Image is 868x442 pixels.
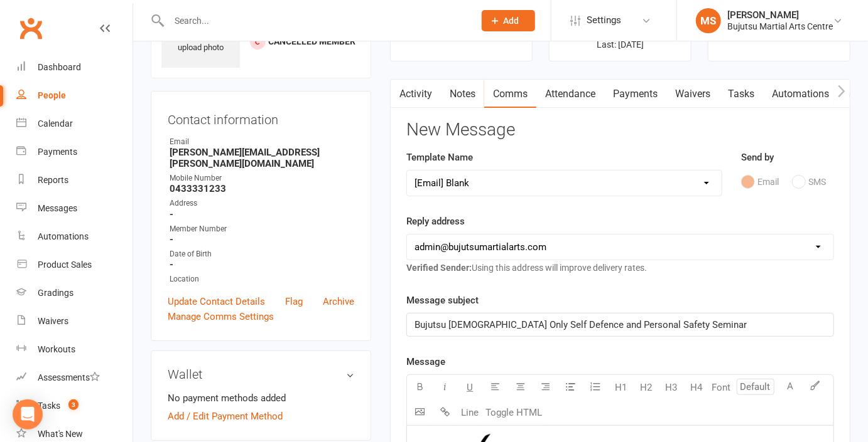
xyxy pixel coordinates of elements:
[170,197,354,209] div: Address
[16,392,133,420] a: Tasks 3
[406,120,834,140] h3: New Message
[170,234,354,245] strong: -
[16,53,133,82] a: Dashboard
[323,294,354,309] a: Archive
[16,335,133,364] a: Workouts
[587,6,621,34] span: Settings
[666,80,719,108] a: Waivers
[16,166,133,194] a: Reports
[16,110,133,138] a: Calendar
[268,36,355,46] span: Cancelled member
[285,294,303,309] a: Flag
[633,375,658,400] button: H2
[467,382,473,393] span: U
[737,379,774,395] input: Default
[484,80,536,108] a: Comms
[170,223,354,235] div: Member Number
[16,279,133,307] a: Gradings
[170,147,354,169] strong: [PERSON_NAME][EMAIL_ADDRESS][PERSON_NAME][DOMAIN_NAME]
[658,375,683,400] button: H3
[763,80,838,108] a: Automations
[683,375,708,400] button: H4
[457,375,482,400] button: U
[38,429,83,439] div: What's New
[168,309,274,324] a: Manage Comms Settings
[38,203,77,213] div: Messages
[406,293,479,308] label: Message subject
[38,401,60,411] div: Tasks
[696,8,721,33] div: MS
[708,375,734,400] button: Font
[168,108,354,127] h3: Contact information
[16,364,133,392] a: Assessments
[170,273,354,285] div: Location
[415,319,747,330] span: Bujutsu [DEMOGRAPHIC_DATA] Only Self Defence and Personal Safety Seminar
[38,260,92,270] div: Product Sales
[16,223,133,251] a: Automations
[170,136,354,148] div: Email
[15,13,46,44] a: Clubworx
[719,80,763,108] a: Tasks
[168,367,354,381] h3: Wallet
[68,399,79,410] span: 3
[504,16,519,26] span: Add
[604,80,666,108] a: Payments
[482,400,545,425] button: Toggle HTML
[16,251,133,279] a: Product Sales
[170,248,354,260] div: Date of Birth
[457,400,482,425] button: Line
[406,354,445,369] label: Message
[168,294,265,309] a: Update Contact Details
[13,399,43,429] div: Open Intercom Messenger
[168,409,283,424] a: Add / Edit Payment Method
[38,147,77,157] div: Payments
[406,214,465,229] label: Reply address
[170,172,354,184] div: Mobile Number
[727,9,833,21] div: [PERSON_NAME]
[38,288,73,298] div: Gradings
[441,80,484,108] a: Notes
[170,183,354,194] strong: 0433331233
[168,391,354,406] li: No payment methods added
[38,344,75,354] div: Workouts
[38,175,68,185] div: Reports
[38,118,73,129] div: Calendar
[165,12,465,29] input: Search...
[406,263,647,273] span: Using this address will improve delivery rates.
[536,80,604,108] a: Attendance
[406,263,472,273] strong: Verified Sender:
[391,80,441,108] a: Activity
[38,231,89,241] div: Automations
[38,90,66,100] div: People
[16,194,133,223] a: Messages
[38,62,81,72] div: Dashboard
[170,209,354,220] strong: -
[741,150,774,165] label: Send by
[727,21,833,32] div: Bujutsu Martial Arts Centre
[608,375,633,400] button: H1
[38,316,68,326] div: Waivers
[170,259,354,270] strong: -
[482,10,535,31] button: Add
[16,307,133,335] a: Waivers
[778,375,803,400] button: A
[38,372,100,382] div: Assessments
[406,150,473,165] label: Template Name
[16,82,133,110] a: People
[16,138,133,166] a: Payments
